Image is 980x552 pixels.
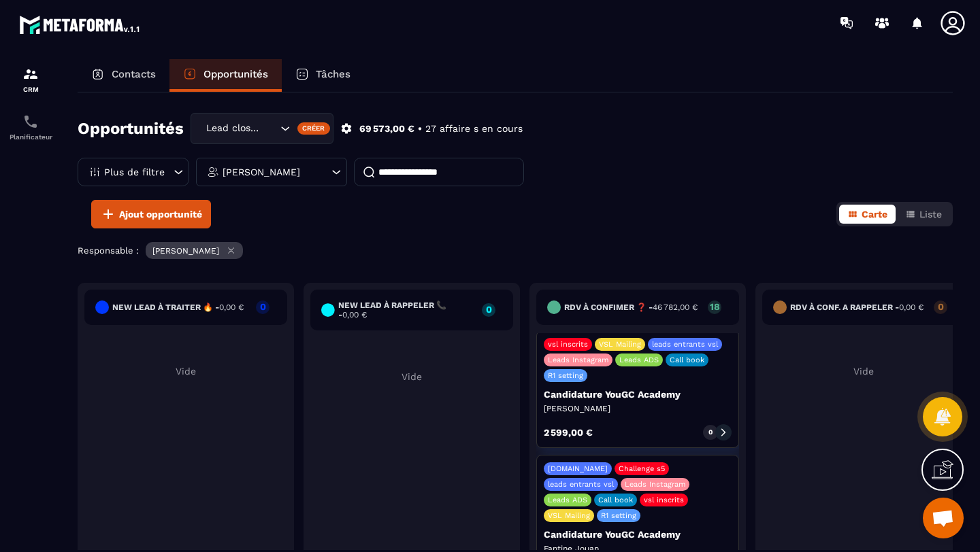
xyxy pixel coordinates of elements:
[708,428,713,437] p: 0
[119,207,202,221] span: Ajout opportunité
[425,122,523,135] p: 27 affaire s en cours
[548,340,588,349] p: vsl inscrits
[84,366,287,377] p: Vide
[598,496,633,504] p: Call book
[919,209,942,220] span: Liste
[310,371,513,382] p: Vide
[548,480,614,489] p: leads entrants vsl
[78,115,184,142] h2: Opportunités
[359,122,414,135] p: 69 573,00 €
[3,103,58,151] a: schedulerschedulerPlanificateur
[653,303,698,312] span: 46 782,00 €
[342,310,367,320] span: 0,00 €
[762,366,965,377] p: Vide
[862,209,887,220] span: Carte
[625,480,685,489] p: Leads Instagram
[644,496,684,504] p: vsl inscrits
[418,122,422,135] p: •
[169,59,282,92] a: Opportunités
[923,498,964,538] div: Ouvrir le chat
[897,205,950,224] button: Liste
[3,56,58,103] a: formationformationCRM
[839,205,896,224] button: Carte
[152,246,219,256] p: [PERSON_NAME]
[619,356,659,364] p: Leads ADS
[316,68,350,80] p: Tâches
[548,496,587,504] p: Leads ADS
[112,303,244,312] h6: New lead à traiter 🔥 -
[22,66,39,82] img: formation
[708,302,721,311] p: 18
[548,464,608,473] p: [DOMAIN_NAME]
[191,113,333,144] div: Search for option
[78,245,139,256] p: Responsable :
[899,303,924,312] span: 0,00 €
[256,302,269,311] p: 0
[934,302,947,311] p: 0
[282,59,364,92] a: Tâches
[3,133,58,141] p: Planificateur
[203,121,263,136] span: Lead closing
[601,511,636,520] p: R1 setting
[544,403,732,414] p: [PERSON_NAME]
[482,305,495,314] p: 0
[548,371,583,380] p: R1 setting
[223,167,300,177] p: [PERSON_NAME]
[104,167,165,177] p: Plus de filtre
[790,303,924,312] h6: RDV à conf. A RAPPELER -
[548,356,608,364] p: Leads Instagram
[297,122,331,135] div: Créer
[544,529,732,540] p: Candidature YouGC Academy
[544,389,732,400] p: Candidature YouGC Academy
[599,340,641,349] p: VSL Mailing
[338,300,475,320] h6: New lead à RAPPELER 📞 -
[91,200,211,228] button: Ajout opportunité
[670,356,704,364] p: Call book
[544,428,593,437] p: 2 599,00 €
[263,121,277,136] input: Search for option
[619,464,665,473] p: Challenge s5
[219,303,244,312] span: 0,00 €
[203,68,268,80] p: Opportunités
[78,59,169,92] a: Contacts
[3,86,58,93] p: CRM
[652,340,718,349] p: leads entrants vsl
[564,303,698,312] h6: RDV à confimer ❓ -
[22,114,39,130] img: scheduler
[19,12,142,37] img: logo
[112,68,156,80] p: Contacts
[548,511,590,520] p: VSL Mailing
